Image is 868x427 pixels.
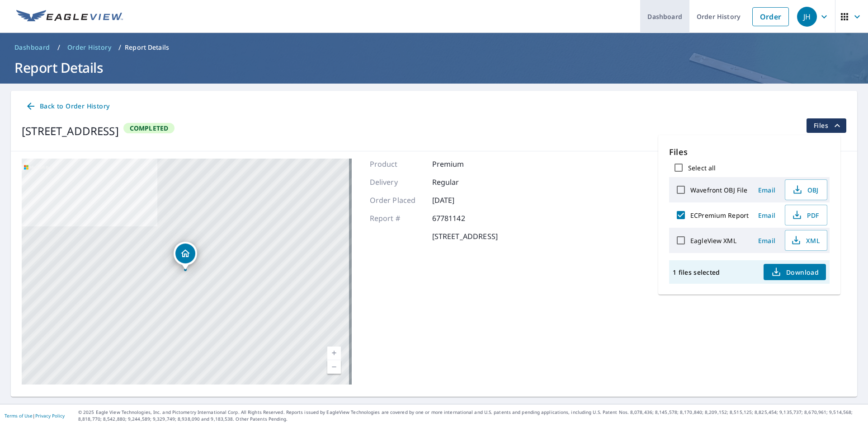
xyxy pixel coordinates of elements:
a: Terms of Use [5,413,33,419]
span: Back to Order History [25,101,109,112]
img: EV Logo [16,10,123,23]
p: Regular [432,177,486,188]
p: © 2025 Eagle View Technologies, Inc. and Pictometry International Corp. All Rights Reserved. Repo... [78,409,863,422]
span: Email [756,236,778,245]
label: Wavefront OBJ File [690,186,747,194]
span: Email [756,186,778,194]
span: Order History [67,43,111,52]
a: Back to Order History [22,98,113,115]
p: Order Placed [370,195,424,206]
li: / [57,42,60,53]
button: OBJ [785,179,827,200]
p: | [5,413,65,418]
button: XML [785,230,827,251]
a: Privacy Policy [35,413,65,419]
span: PDF [791,210,820,221]
span: Completed [124,124,174,132]
a: Current Level 17, Zoom In [327,347,341,360]
p: [STREET_ADDRESS] [432,231,498,242]
p: Files [669,146,830,158]
a: Order [752,7,789,26]
button: Email [752,234,781,248]
button: filesDropdownBtn-67781142 [806,118,846,133]
button: Download [764,264,826,280]
nav: breadcrumb [11,40,857,55]
p: Report Details [125,43,169,52]
p: Product [370,159,424,169]
span: Email [756,211,778,220]
button: Email [752,183,781,197]
div: [STREET_ADDRESS] [22,123,119,139]
label: EagleView XML [690,236,736,245]
p: 67781142 [432,213,486,224]
li: / [118,42,121,53]
span: Download [771,267,819,277]
a: Current Level 17, Zoom Out [327,360,341,374]
label: ECPremium Report [690,211,749,220]
h1: Report Details [11,58,857,77]
a: Dashboard [11,40,54,55]
span: OBJ [791,184,820,195]
span: Dashboard [14,43,50,52]
p: Report # [370,213,424,224]
div: Dropped pin, building 1, Residential property, 5151 W County Line Rd Ponca City, OK 74601 [174,242,197,270]
p: Delivery [370,177,424,188]
a: Order History [64,40,115,55]
p: Premium [432,159,486,169]
p: [DATE] [432,195,486,206]
span: Files [814,120,843,131]
button: Email [752,208,781,222]
button: PDF [785,205,827,225]
label: Select all [688,164,716,172]
div: JH [797,7,817,27]
p: 1 files selected [673,268,720,277]
span: XML [791,235,820,246]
